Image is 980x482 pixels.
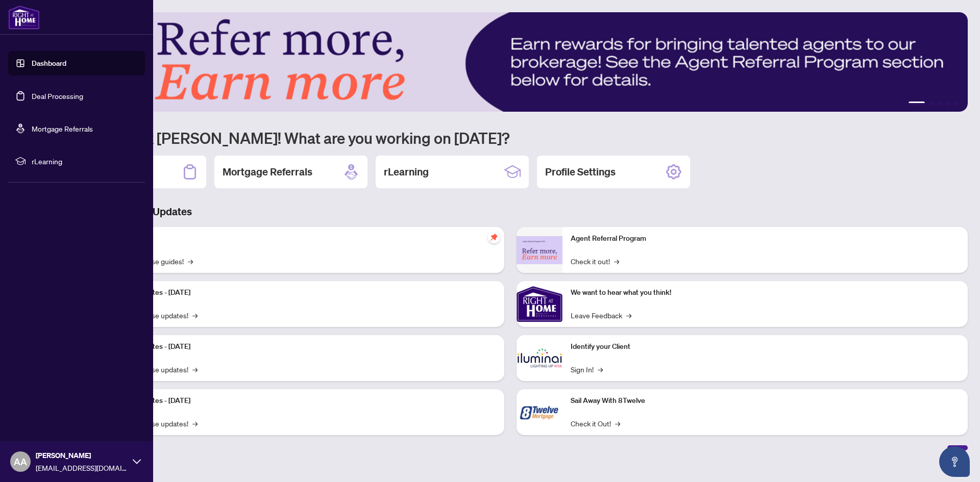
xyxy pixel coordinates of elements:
button: 3 [937,102,941,106]
h3: Brokerage & Industry Updates [53,205,968,219]
a: Sign In!→ [571,364,603,375]
p: Sail Away With 8Twelve [571,395,960,407]
span: pushpin [488,231,500,243]
span: → [598,364,603,375]
span: AA [14,454,27,469]
button: Open asap [939,446,970,477]
h1: Welcome back [PERSON_NAME]! What are you working on [DATE]? [53,128,968,147]
span: → [192,364,198,375]
button: 4 [945,102,949,106]
a: Deal Processing [32,91,83,100]
span: → [192,418,198,429]
p: Agent Referral Program [571,233,960,244]
h2: Profile Settings [545,165,616,179]
span: → [192,310,198,321]
a: Mortgage Referrals [32,124,93,133]
p: Platform Updates - [DATE] [107,287,496,298]
span: [PERSON_NAME] [36,450,128,461]
img: Slide 0 [53,12,968,112]
span: → [188,256,193,267]
p: Platform Updates - [DATE] [107,341,496,352]
span: → [626,310,631,321]
a: Check it out!→ [571,256,619,267]
button: 1 [909,102,925,106]
img: Identify your Client [517,335,562,381]
p: Identify your Client [571,341,960,352]
img: Agent Referral Program [517,236,562,264]
button: 2 [929,102,933,106]
a: Dashboard [32,59,66,68]
a: Check it Out!→ [571,418,620,429]
button: 5 [953,102,958,106]
span: → [615,418,620,429]
span: rLearning [32,156,138,167]
p: We want to hear what you think! [571,287,960,298]
h2: rLearning [384,165,429,179]
img: logo [8,5,40,30]
span: → [614,256,619,267]
span: [EMAIL_ADDRESS][DOMAIN_NAME] [36,462,128,473]
p: Self-Help [107,233,496,244]
img: We want to hear what you think! [517,281,562,327]
img: Sail Away With 8Twelve [517,389,562,435]
p: Platform Updates - [DATE] [107,395,496,407]
h2: Mortgage Referrals [223,165,312,179]
a: Leave Feedback→ [571,310,631,321]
